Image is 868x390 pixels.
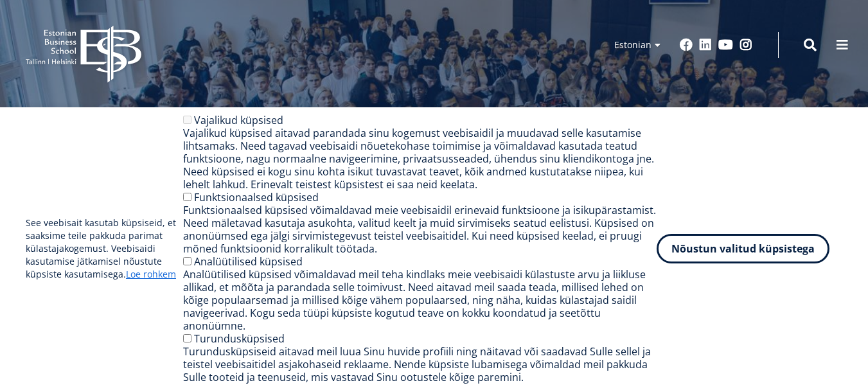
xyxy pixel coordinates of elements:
[183,268,657,332] div: Analüütilised küpsised võimaldavad meil teha kindlaks meie veebisaidi külastuste arvu ja liikluse...
[183,204,657,255] div: Funktsionaalsed küpsised võimaldavad meie veebisaidil erinevaid funktsioone ja isikupärastamist. ...
[194,113,283,127] label: Vajalikud küpsised
[126,268,176,281] a: Loe rohkem
[26,217,183,281] p: See veebisait kasutab küpsiseid, et saaksime teile pakkuda parimat külastajakogemust. Veebisaidi ...
[718,39,733,51] a: Youtube
[194,254,303,269] label: Analüütilised küpsised
[699,39,712,51] a: Linkedin
[183,345,657,384] div: Turundusküpsiseid aitavad meil luua Sinu huvide profiili ning näitavad või saadavad Sulle sellel ...
[194,332,285,346] label: Turundusküpsised
[740,39,752,51] a: Instagram
[657,234,829,263] button: Nõustun valitud küpsistega
[194,190,319,204] label: Funktsionaalsed küpsised
[183,127,657,191] div: Vajalikud küpsised aitavad parandada sinu kogemust veebisaidil ja muudavad selle kasutamise lihts...
[680,39,693,51] a: Facebook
